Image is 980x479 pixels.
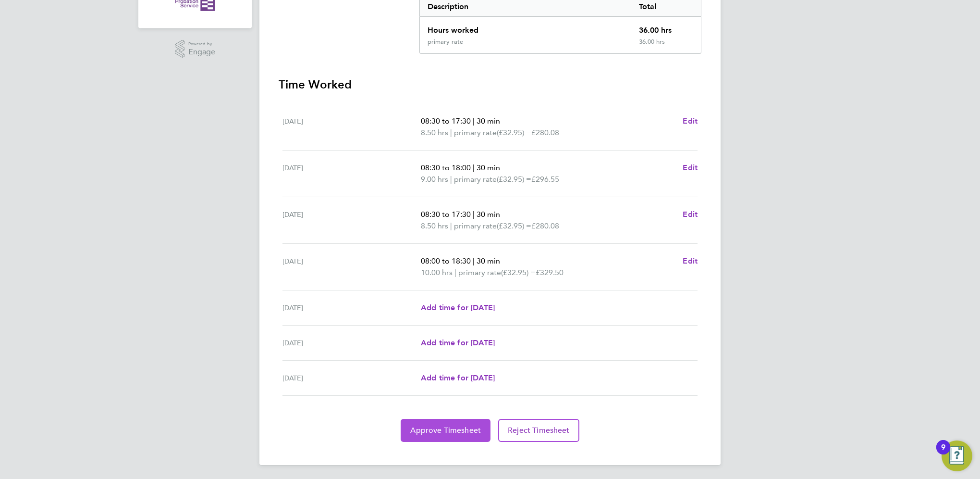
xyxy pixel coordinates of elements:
[421,303,495,312] span: Add time for [DATE]
[421,175,448,184] span: 9.00 hrs
[282,115,421,139] div: [DATE]
[282,209,421,232] div: [DATE]
[188,40,215,48] span: Powered by
[531,128,559,137] span: £280.08
[497,221,531,230] span: (£32.95) =
[450,175,452,184] span: |
[421,210,471,219] span: 08:30 to 17:30
[683,115,698,127] a: Edit
[410,426,481,435] span: Approve Timesheet
[631,38,701,53] div: 36.00 hrs
[942,441,972,471] button: Open Resource Center, 9 new notifications
[683,256,698,265] span: Edit
[282,372,421,384] div: [DATE]
[282,162,421,185] div: [DATE]
[508,426,570,435] span: Reject Timesheet
[683,255,698,267] a: Edit
[188,48,215,56] span: Engage
[454,268,456,277] span: |
[683,162,698,174] a: Edit
[477,163,500,172] span: 30 min
[421,373,495,382] span: Add time for [DATE]
[279,77,701,92] h3: Time Worked
[473,163,475,172] span: |
[454,174,497,185] span: primary rate
[501,268,536,277] span: (£32.95) =
[421,116,471,126] span: 08:30 to 17:30
[531,221,559,230] span: £280.08
[683,116,698,126] span: Edit
[454,220,497,232] span: primary rate
[428,38,463,46] div: primary rate
[497,128,531,137] span: (£32.95) =
[497,175,531,184] span: (£32.95) =
[450,128,452,137] span: |
[683,209,698,220] a: Edit
[421,128,448,137] span: 8.50 hrs
[421,268,453,277] span: 10.00 hrs
[421,256,471,265] span: 08:00 to 18:30
[941,447,945,460] div: 9
[420,17,631,38] div: Hours worked
[282,255,421,278] div: [DATE]
[458,267,501,278] span: primary rate
[421,221,448,230] span: 8.50 hrs
[421,372,495,384] a: Add time for [DATE]
[631,17,701,38] div: 36.00 hrs
[421,302,495,314] a: Add time for [DATE]
[421,337,495,349] a: Add time for [DATE]
[531,175,559,184] span: £296.55
[282,337,421,349] div: [DATE]
[477,210,500,219] span: 30 min
[282,302,421,314] div: [DATE]
[536,268,563,277] span: £329.50
[683,163,698,172] span: Edit
[498,419,579,442] button: Reject Timesheet
[473,256,475,265] span: |
[473,116,475,126] span: |
[421,338,495,347] span: Add time for [DATE]
[454,127,497,139] span: primary rate
[175,40,216,58] a: Powered byEngage
[401,419,490,442] button: Approve Timesheet
[683,210,698,219] span: Edit
[477,256,500,265] span: 30 min
[473,210,475,219] span: |
[450,221,452,230] span: |
[477,116,500,126] span: 30 min
[421,163,471,172] span: 08:30 to 18:00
